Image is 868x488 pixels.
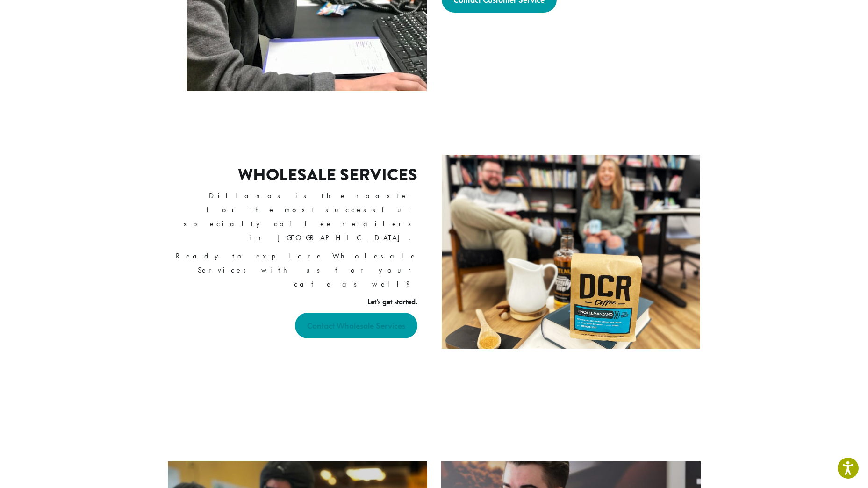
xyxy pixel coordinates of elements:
p: Dillanos is the roaster for the most successful specialty coffee retailers in [GEOGRAPHIC_DATA]. [170,189,417,245]
a: Contact Wholesale Services [295,313,417,338]
strong: Let’s get started. [367,297,417,307]
p: Ready to explore Wholesale Services with us for your cafe as well? [170,249,417,291]
strong: Contact Wholesale Services [307,320,405,331]
h2: Wholesale Services [238,165,417,185]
